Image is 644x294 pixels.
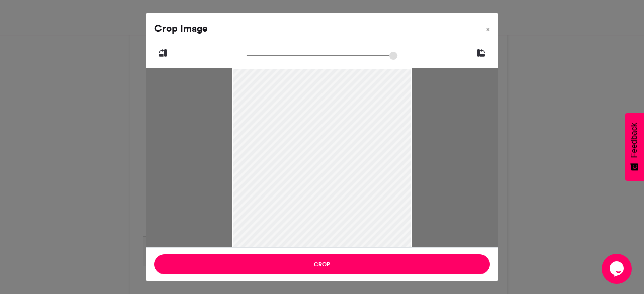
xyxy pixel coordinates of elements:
[625,113,644,181] button: Feedback - Show survey
[486,26,490,32] span: ×
[154,254,490,274] button: Crop
[602,254,634,284] iframe: chat widget
[478,13,498,41] button: Close
[630,123,639,158] span: Feedback
[154,21,208,36] h4: Crop Image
